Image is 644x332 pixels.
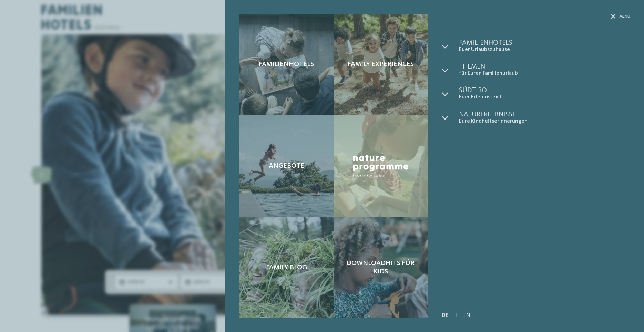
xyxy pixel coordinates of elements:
[459,46,630,53] span: Euer Urlaubszuhause
[259,60,314,69] span: Familienhotels
[459,63,630,70] span: Themen
[348,60,414,69] span: Family Experiences
[239,217,334,318] a: Familienhotels Südtirol: The happy family places Family Blog
[459,40,630,46] span: Familienhotels
[459,87,630,94] span: Südtirol
[459,94,630,101] span: Euer Erlebnisreich
[351,153,411,179] img: Nature Programme
[459,118,630,125] span: Eure Kindheitserinnerungen
[442,313,448,318] a: DE
[459,40,630,53] a: Familienhotels Euer Urlaubszuhause
[459,63,630,77] a: Themen für Euren Familienurlaub
[334,14,428,115] a: Familienhotels Südtirol: The happy family places Family Experiences
[463,313,470,318] a: EN
[266,263,307,272] span: Family Blog
[239,115,334,217] a: Familienhotels Südtirol: The happy family places Angebote
[459,70,630,77] span: für Euren Familienurlaub
[334,115,428,217] a: Familienhotels Südtirol: The happy family places Nature Programme
[334,217,428,318] a: Familienhotels Südtirol: The happy family places Downloadhits für Kids
[453,313,458,318] a: IT
[269,162,304,170] span: Angebote
[459,111,630,118] span: Naturerlebnisse
[459,87,630,101] a: Südtirol Euer Erlebnisreich
[619,14,630,20] span: Menü
[340,259,421,276] span: Downloadhits für Kids
[459,111,630,125] a: Naturerlebnisse Eure Kindheitserinnerungen
[239,14,334,115] a: Familienhotels Südtirol: The happy family places Familienhotels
